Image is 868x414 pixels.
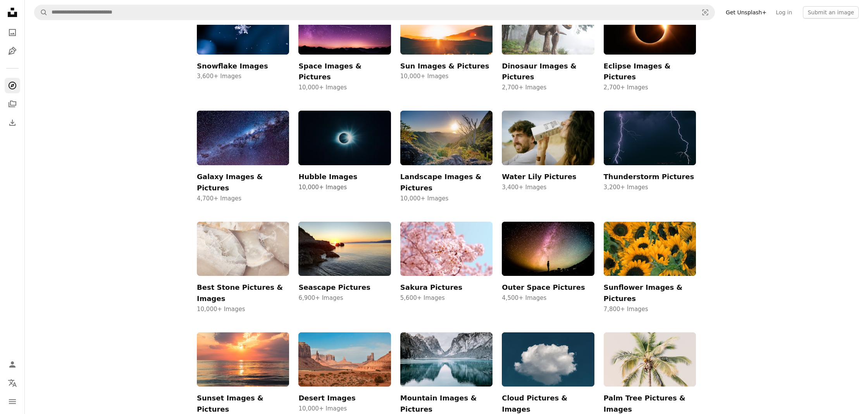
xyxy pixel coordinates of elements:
a: Explore [5,78,20,93]
span: 3,200+ Images [604,183,696,192]
a: Hubble Images10,000+ Images [298,111,391,203]
a: Galaxy Images & Pictures4,700+ Images [197,111,289,203]
h3: Eclipse Images & Pictures [604,61,696,83]
h3: Thunderstorm Pictures [604,171,696,183]
span: 3,600+ Images [197,72,289,81]
button: Visual search [696,5,715,20]
h3: Landscape Images & Pictures [400,171,493,194]
a: Outer Space Pictures4,500+ Images [502,222,594,314]
a: Get Unsplash+ [721,6,771,19]
span: 10,000+ Images [400,72,493,81]
a: Sunflower Images & Pictures7,800+ Images [604,222,696,314]
a: Illustrations [5,43,20,59]
span: 10,000+ Images [298,183,391,192]
h3: Sun Images & Pictures [400,61,493,72]
a: Download History [5,115,20,130]
h3: Sakura Pictures [400,282,493,293]
a: Photos [5,25,20,40]
a: Log in [771,6,797,19]
h3: Snowflake Images [197,61,289,72]
a: Seascape Pictures6,900+ Images [298,222,391,314]
span: 6,900+ Images [298,293,391,303]
span: 10,000+ Images [400,194,493,203]
a: Thunderstorm Pictures3,200+ Images [604,111,696,203]
span: 4,500+ Images [502,293,594,303]
a: Sakura Pictures5,600+ Images [400,222,493,314]
a: Log in / Sign up [5,357,20,372]
a: Best Stone Pictures & Images10,000+ Images [197,222,289,314]
span: 3,400+ Images [502,183,594,192]
a: Home — Unsplash [5,5,20,22]
h3: Seascape Pictures [298,282,391,293]
button: Search Unsplash [34,5,48,20]
a: Water Lily Pictures3,400+ Images [502,111,594,203]
button: Menu [5,394,20,409]
span: 10,000+ Images [197,305,289,314]
span: 2,700+ Images [604,83,696,92]
a: Collections [5,96,20,112]
form: Find visuals sitewide [34,5,715,20]
span: 2,700+ Images [502,83,594,92]
h3: Space Images & Pictures [298,61,391,83]
h3: Outer Space Pictures [502,282,594,293]
button: Submit an image [803,6,859,19]
h3: Water Lily Pictures [502,171,594,183]
span: 10,000+ Images [298,404,391,413]
button: Language [5,375,20,391]
span: 7,800+ Images [604,305,696,314]
h3: Hubble Images [298,171,391,183]
h3: Galaxy Images & Pictures [197,171,289,194]
a: Landscape Images & Pictures10,000+ Images [400,111,493,203]
h3: Desert Images [298,393,391,404]
h3: Dinosaur Images & Pictures [502,61,594,83]
span: 4,700+ Images [197,194,289,203]
h3: Best Stone Pictures & Images [197,282,289,305]
h3: Sunflower Images & Pictures [604,282,696,305]
span: 5,600+ Images [400,293,493,303]
span: 10,000+ Images [298,83,391,92]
